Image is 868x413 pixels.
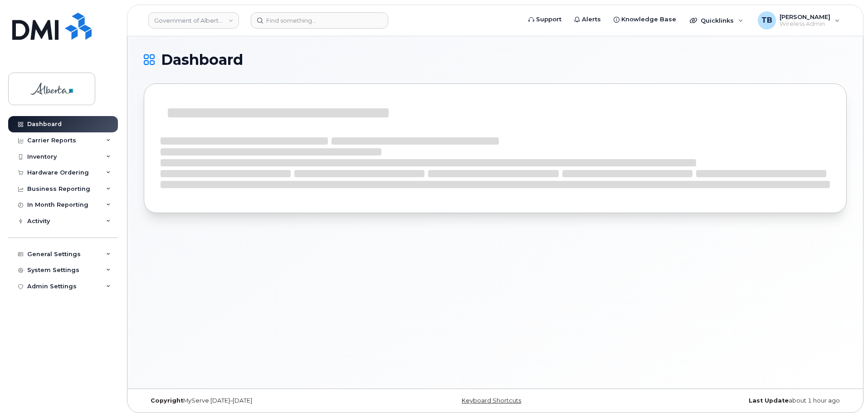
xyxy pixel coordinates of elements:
[144,397,378,404] div: MyServe [DATE]–[DATE]
[612,397,847,404] div: about 1 hour ago
[462,397,521,404] a: Keyboard Shortcuts
[161,53,243,67] span: Dashboard
[749,397,789,404] strong: Last Update
[151,397,183,404] strong: Copyright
